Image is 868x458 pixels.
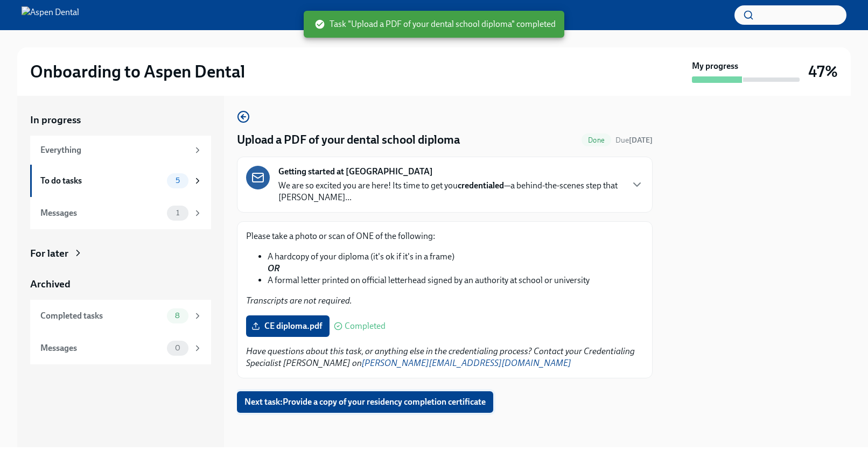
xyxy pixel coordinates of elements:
[246,346,635,368] em: Have questions about this task, or anything else in the credentialing process? Contact your Crede...
[582,136,611,144] span: Done
[362,358,571,368] a: [PERSON_NAME][EMAIL_ADDRESS][DOMAIN_NAME]
[30,332,211,364] a: Messages0
[30,277,211,291] a: Archived
[30,300,211,332] a: Completed tasks8
[278,180,622,203] p: We are so excited you are here! Its time to get you —a behind-the-scenes step that [PERSON_NAME]...
[40,144,188,156] div: Everything
[30,246,211,260] a: For later
[246,315,330,337] label: CE diploma.pdf
[615,135,653,145] span: September 5th, 2025 10:00
[30,246,68,260] div: For later
[615,136,653,145] span: Due
[314,18,556,30] span: Task "Upload a PDF of your dental school diploma" completed
[268,251,643,274] li: A hardcopy of your diploma (it's ok if it's in a frame)
[254,321,322,332] span: CE diploma.pdf
[244,397,486,407] span: Next task : Provide a copy of your residency completion certificate
[22,6,79,24] img: Aspen Dental
[629,136,653,145] strong: [DATE]
[30,113,211,127] a: In progress
[808,62,838,81] h3: 47%
[458,180,504,191] strong: credentialed
[169,344,187,352] span: 0
[692,60,738,72] strong: My progress
[169,177,186,185] span: 5
[170,209,186,217] span: 1
[268,263,279,273] strong: OR
[237,132,460,148] h4: Upload a PDF of your dental school diploma
[237,391,493,413] button: Next task:Provide a copy of your residency completion certificate
[40,207,163,219] div: Messages
[30,165,211,197] a: To do tasks5
[30,61,245,82] h2: Onboarding to Aspen Dental
[268,274,643,286] li: A formal letter printed on official letterhead signed by an authority at school or university
[169,312,186,320] span: 8
[246,295,352,306] em: Transcripts are not required.
[278,166,433,178] strong: Getting started at [GEOGRAPHIC_DATA]
[40,310,163,322] div: Completed tasks
[40,342,163,354] div: Messages
[30,136,211,165] a: Everything
[40,175,163,187] div: To do tasks
[30,197,211,229] a: Messages1
[345,322,386,330] span: Completed
[246,230,643,242] p: Please take a photo or scan of ONE of the following:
